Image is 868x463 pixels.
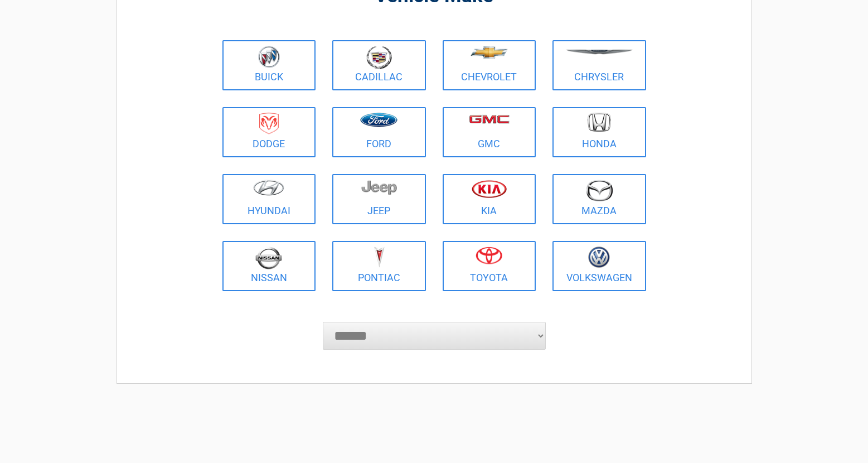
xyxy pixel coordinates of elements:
[222,174,316,224] a: Hyundai
[588,113,611,132] img: honda
[222,241,316,291] a: Nissan
[565,50,633,55] img: chrysler
[469,114,510,124] img: gmc
[552,107,646,157] a: Honda
[259,113,279,134] img: dodge
[255,247,282,269] img: nissan
[552,241,646,291] a: Volkswagen
[443,174,536,224] a: Kia
[476,247,502,264] img: toyota
[332,241,426,291] a: Pontiac
[472,180,507,198] img: kia
[222,107,316,157] a: Dodge
[360,113,397,127] img: ford
[366,46,392,69] img: cadillac
[443,107,536,157] a: GMC
[361,180,397,195] img: jeep
[253,180,284,196] img: hyundai
[443,241,536,291] a: Toyota
[552,174,646,224] a: Mazda
[222,40,316,90] a: Buick
[332,107,426,157] a: Ford
[374,247,385,268] img: pontiac
[471,46,508,59] img: chevrolet
[588,247,610,268] img: volkswagen
[552,40,646,90] a: Chrysler
[332,174,426,224] a: Jeep
[258,46,280,68] img: buick
[332,40,426,90] a: Cadillac
[585,180,613,201] img: mazda
[443,40,536,90] a: Chevrolet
